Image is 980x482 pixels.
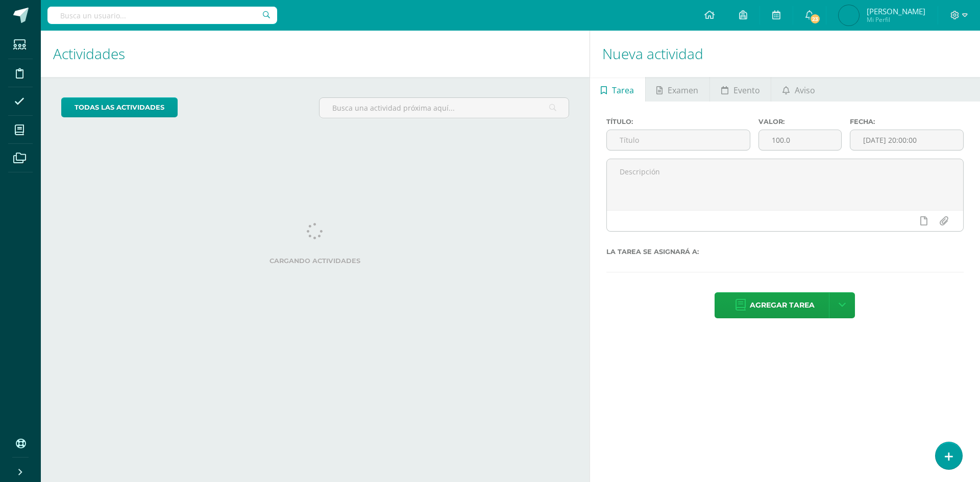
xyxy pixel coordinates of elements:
[771,77,826,102] a: Aviso
[810,13,821,24] span: 23
[795,78,815,103] span: Aviso
[867,15,925,24] span: Mi Perfil
[867,6,925,16] span: [PERSON_NAME]
[602,31,968,77] h1: Nueva actividad
[53,31,577,77] h1: Actividades
[750,293,815,318] span: Agregar tarea
[612,78,634,103] span: Tarea
[668,78,698,103] span: Examen
[590,77,645,102] a: Tarea
[646,77,709,102] a: Examen
[61,257,569,265] label: Cargando actividades
[607,130,750,150] input: Título
[606,118,750,125] label: Título:
[61,97,178,117] a: todas las Actividades
[710,77,771,102] a: Evento
[839,5,859,26] img: f73f492df6fe683cb6fad507938adc3d.png
[758,118,842,125] label: Valor:
[759,130,841,150] input: Puntos máximos
[320,98,568,118] input: Busca una actividad próxima aquí...
[850,130,963,150] input: Fecha de entrega
[606,248,964,256] label: La tarea se asignará a:
[47,7,277,24] input: Busca un usuario...
[850,118,964,125] label: Fecha:
[733,78,760,103] span: Evento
